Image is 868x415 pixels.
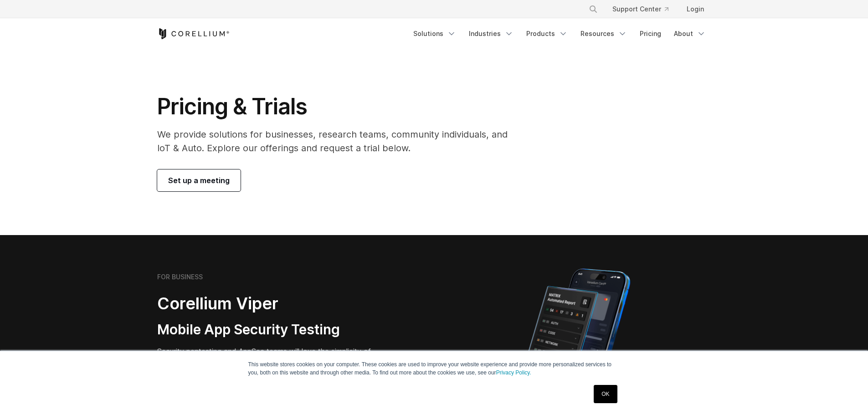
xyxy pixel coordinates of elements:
[168,175,230,186] span: Set up a meeting
[578,1,711,17] div: Navigation Menu
[668,26,711,42] a: About
[408,26,462,42] a: Solutions
[157,128,520,155] p: We provide solutions for businesses, research teams, community individuals, and IoT & Auto. Explo...
[157,321,390,338] h3: Mobile App Security Testing
[157,28,230,39] a: Corellium Home
[157,293,390,314] h2: Corellium Viper
[521,26,573,42] a: Products
[157,346,390,379] p: Security pentesting and AppSec teams will love the simplicity of automated report generation comb...
[594,385,617,403] a: OK
[463,26,519,42] a: Industries
[157,273,203,281] h6: FOR BUSINESS
[157,169,241,191] a: Set up a meeting
[585,1,601,17] button: Search
[157,93,520,120] h1: Pricing & Trials
[408,26,711,42] div: Navigation Menu
[634,26,667,42] a: Pricing
[605,1,676,17] a: Support Center
[679,1,711,17] a: Login
[248,360,620,377] p: This website stores cookies on your computer. These cookies are used to improve your website expe...
[575,26,632,42] a: Resources
[496,369,531,376] a: Privacy Policy.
